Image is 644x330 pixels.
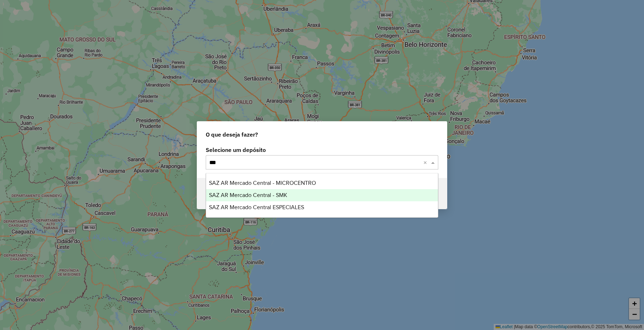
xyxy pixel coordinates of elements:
ng-dropdown-panel: Options list [206,173,438,218]
span: SAZ AR Mercado Central - MICROCENTRO [209,180,316,186]
span: O que deseja fazer? [206,130,258,139]
span: SAZ AR Mercado Central - SMK [209,192,287,198]
span: SAZ AR Mercado Central ESPECIALES [209,204,304,210]
label: Selecione um depósito [206,146,438,154]
span: Clear all [423,158,429,167]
